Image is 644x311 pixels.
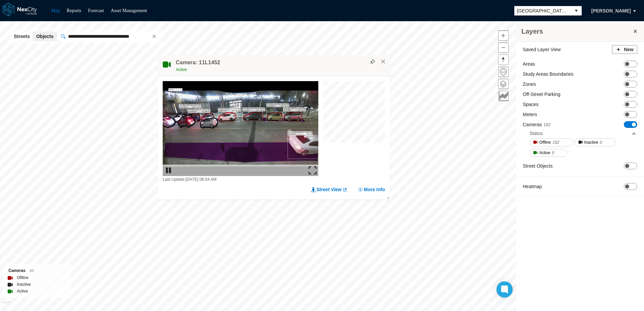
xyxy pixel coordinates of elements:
[523,101,539,108] label: Spaces
[523,81,536,88] label: Zones
[36,33,53,40] span: Objects
[14,33,30,40] span: Streets
[358,186,385,193] button: More Info
[584,139,598,146] span: Inactive
[523,121,550,128] label: Cameras
[17,288,28,295] label: Active
[517,7,568,14] span: [GEOGRAPHIC_DATA][PERSON_NAME]
[571,6,582,15] button: select
[498,43,508,53] span: Zoom out
[111,8,147,13] a: Asset Management
[498,30,509,41] button: Zoom in
[529,130,543,137] div: Status
[309,166,317,174] img: expand
[523,111,537,118] label: Meters
[523,91,560,98] label: Off-Street Parking
[523,61,535,67] label: Areas
[600,139,602,146] span: 0
[539,149,550,156] span: Active
[323,81,389,146] canvas: Map
[88,8,104,13] a: Forecast
[529,128,637,138] div: Status
[176,67,187,72] span: Active
[529,138,573,146] button: Offline162
[624,46,634,53] span: New
[544,123,550,127] span: 162
[380,59,386,65] button: Close popup
[364,186,385,193] span: More Info
[498,91,509,101] button: Key metrics
[552,149,554,156] span: 0
[612,45,637,54] button: New
[17,274,28,281] label: Offline
[17,281,31,288] label: Inactive
[539,139,551,146] span: Offline
[498,79,509,89] button: Layers management
[67,8,82,13] a: Reports
[523,183,542,190] label: Heatmap
[150,32,159,41] span: clear
[311,186,348,193] a: Street View
[498,67,509,77] button: Home
[521,27,632,36] h3: Layers
[30,269,34,273] span: 65
[164,166,172,174] img: play
[370,59,375,64] img: svg%3e
[552,139,559,146] span: 162
[575,138,615,146] button: Inactive0
[523,71,573,77] label: Study Areas Boundaries
[51,8,60,13] a: Map
[591,7,631,14] span: [PERSON_NAME]
[498,42,509,53] button: Zoom out
[3,301,11,309] a: Mapbox homepage
[10,32,33,41] button: Streets
[523,163,553,169] label: Street Objects
[498,55,509,65] button: Reset bearing to north
[8,267,66,274] div: Cameras
[498,31,508,40] span: Zoom in
[33,32,57,41] button: Objects
[523,46,561,53] label: Saved Layer View
[163,176,318,183] div: Last Update: [DATE] 06:04 AM
[176,59,220,66] h4: Camera: 11L1452
[584,5,638,16] button: [PERSON_NAME]
[498,55,508,65] span: Reset bearing to north
[163,81,318,176] img: video
[316,186,342,193] span: Street View
[529,149,567,157] button: Active0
